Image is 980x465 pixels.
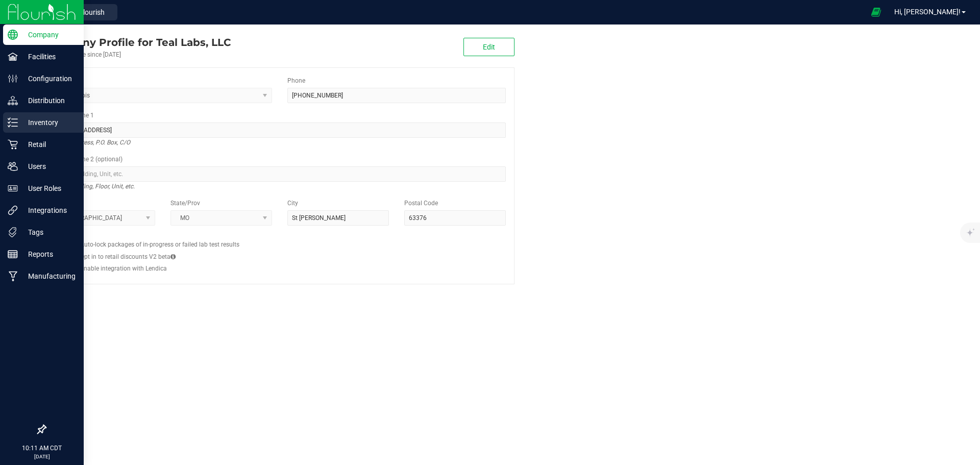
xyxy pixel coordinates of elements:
p: Integrations [18,204,79,216]
inline-svg: Manufacturing [8,271,18,281]
span: Hi, [PERSON_NAME]! [894,8,961,16]
inline-svg: Company [8,30,18,40]
inline-svg: Facilities [8,52,18,62]
p: Retail [18,138,79,151]
p: Configuration [18,72,79,85]
inline-svg: Inventory [8,117,18,128]
inline-svg: Retail [8,139,18,150]
label: Auto-lock packages of in-progress or failed lab test results [80,240,239,249]
input: City [287,210,389,226]
p: Facilities [18,51,79,63]
p: [DATE] [5,453,79,460]
label: Enable integration with Lendica [80,264,167,273]
label: Postal Code [404,199,438,208]
p: Reports [18,248,79,260]
p: Manufacturing [18,270,79,282]
inline-svg: Reports [8,249,18,259]
label: Address Line 2 (optional) [54,155,122,164]
input: Postal Code [404,210,506,226]
inline-svg: Users [8,161,18,172]
label: Opt in to retail discounts V2 beta [80,252,176,261]
input: (123) 456-7890 [287,88,506,103]
h2: Configs [54,233,506,240]
p: Tags [18,226,79,238]
button: Edit [463,38,514,56]
p: User Roles [18,182,79,194]
p: Users [18,160,79,173]
div: Account active since [DATE] [45,50,231,59]
inline-svg: User Roles [8,183,18,193]
label: State/Prov [170,199,200,208]
span: Open Ecommerce Menu [865,2,888,22]
p: Distribution [18,94,79,107]
p: 10:11 AM CDT [5,444,79,453]
input: Address [54,123,506,138]
label: City [287,199,298,208]
label: Phone [287,76,305,85]
inline-svg: Distribution [8,95,18,106]
inline-svg: Integrations [8,205,18,215]
div: Teal Labs, LLC [45,35,231,50]
i: Suite, Building, Floor, Unit, etc. [54,180,135,192]
i: Street address, P.O. Box, C/O [54,136,130,149]
p: Inventory [18,116,79,129]
inline-svg: Configuration [8,74,18,84]
input: Suite, Building, Unit, etc. [54,166,506,182]
p: Company [18,29,79,41]
inline-svg: Tags [8,227,18,237]
span: Edit [483,43,495,51]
